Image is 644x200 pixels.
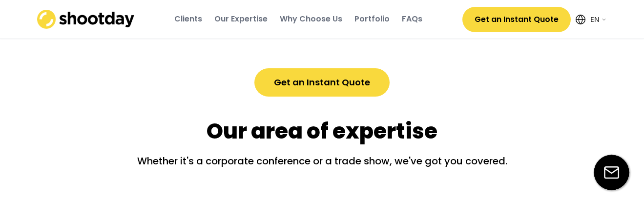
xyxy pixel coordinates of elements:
div: FAQs [402,14,422,24]
div: Why Choose Us [280,14,342,24]
div: Our area of expertise [207,116,437,146]
img: Icon%20feather-globe%20%281%29.svg [576,15,585,24]
button: Get an Instant Quote [462,7,571,32]
div: Clients [174,14,202,24]
div: Our Expertise [214,14,268,24]
div: Portfolio [354,14,390,24]
button: Get an Instant Quote [254,68,390,97]
img: email-icon%20%281%29.svg [594,155,629,190]
img: shootday_logo.png [37,10,135,29]
div: Whether it's a corporate conference or a trade show, we've got you covered. [127,154,518,176]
